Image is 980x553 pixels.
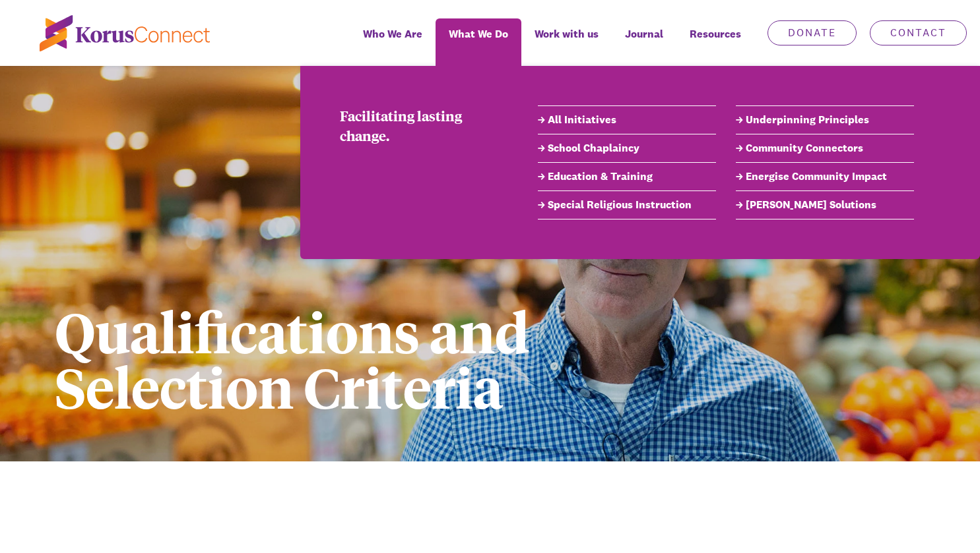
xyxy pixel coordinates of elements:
[340,105,498,145] div: Facilitating lasting change.
[538,112,716,128] a: All Initiatives
[538,140,716,156] a: School Chaplaincy
[870,20,967,45] a: Contact
[449,24,508,44] span: What We Do
[363,24,422,44] span: Who We Are
[538,197,716,213] a: Special Religious Instruction
[676,18,754,66] div: Resources
[612,18,676,66] a: Journal
[521,18,612,66] a: Work with us
[736,197,914,213] a: [PERSON_NAME] Solutions
[736,169,914,185] a: Energise Community Impact
[40,15,210,51] img: korus-connect%2Fc5177985-88d5-491d-9cd7-4a1febad1357_logo.svg
[350,18,436,66] a: Who We Are
[55,303,703,414] h1: Qualifications and Selection Criteria
[538,169,716,185] a: Education & Training
[768,20,857,45] a: Donate
[535,24,599,44] span: Work with us
[736,140,914,156] a: Community Connectors
[436,18,521,66] a: What We Do
[736,112,914,128] a: Underpinning Principles
[625,24,663,44] span: Journal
